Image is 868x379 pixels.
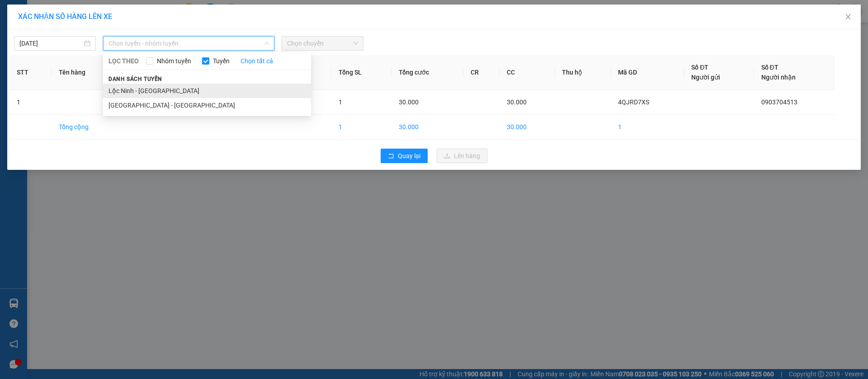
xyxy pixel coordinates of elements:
[611,55,684,90] th: Mã GD
[507,98,527,106] span: 30.000
[19,38,82,48] input: 15/10/2025
[9,90,52,115] td: 1
[392,115,463,140] td: 30.000
[399,98,419,106] span: 30.000
[339,98,342,106] span: 1
[331,55,392,90] th: Tổng SL
[761,64,778,71] span: Số ĐT
[108,37,269,50] span: Chọn tuyến - nhóm tuyến
[392,55,463,90] th: Tổng cước
[264,41,269,46] span: down
[9,55,52,90] th: STT
[388,153,394,160] span: rollback
[500,55,555,90] th: CC
[381,149,428,163] button: rollbackQuay lại
[835,5,861,30] button: Close
[52,115,123,140] td: Tổng cộng
[241,56,273,66] a: Chọn tất cả
[500,115,555,140] td: 30.000
[618,98,649,106] span: 4QJRD7XS
[331,115,392,140] td: 1
[691,74,720,81] span: Người gửi
[18,12,112,21] span: XÁC NHẬN SỐ HÀNG LÊN XE
[103,75,168,83] span: Danh sách tuyến
[437,149,487,163] button: uploadLên hàng
[691,64,708,71] span: Số ĐT
[611,115,684,140] td: 1
[761,74,796,81] span: Người nhận
[463,55,500,90] th: CR
[761,98,797,106] span: 0903704513
[287,37,358,50] span: Chọn chuyến
[153,56,195,66] span: Nhóm tuyến
[103,98,311,112] li: [GEOGRAPHIC_DATA] - [GEOGRAPHIC_DATA]
[209,56,233,66] span: Tuyến
[844,13,852,20] span: close
[555,55,611,90] th: Thu hộ
[108,56,139,66] span: LỌC THEO
[398,151,420,161] span: Quay lại
[103,84,311,98] li: Lộc Ninh - [GEOGRAPHIC_DATA]
[52,55,123,90] th: Tên hàng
